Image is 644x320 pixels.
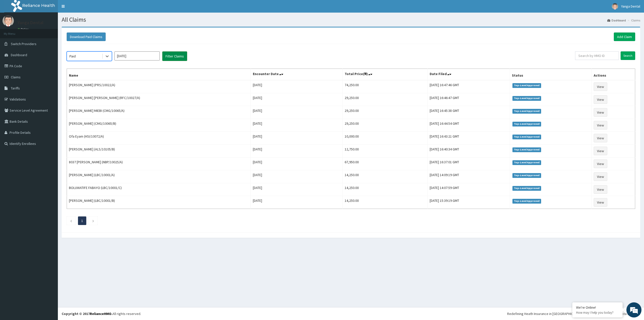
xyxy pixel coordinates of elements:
[575,51,619,60] input: Search by HMO ID
[67,132,251,145] td: Ofa Eyam (HSI/10072/A)
[428,157,510,170] td: [DATE] 16:37:01 GMT
[9,25,20,38] img: d_794563401_company_1708531726252_794563401
[342,93,428,106] td: 29,250.00
[67,119,251,132] td: [PERSON_NAME] (CMG/10065/B)
[83,3,95,15] div: Minimize live chat window
[512,83,541,88] span: Top-Level Approved
[251,196,342,209] td: [DATE]
[67,196,251,209] td: [PERSON_NAME] (LBC/10001/B)
[512,135,541,139] span: Top-Level Approved
[594,121,607,130] a: View
[11,53,27,57] span: Dashboard
[512,96,541,101] span: Top-Level Approved
[67,106,251,119] td: [PERSON_NAME] MIEBI (CMG/10065/A)
[67,157,251,170] td: 8037 [PERSON_NAME] (NBP/10025/A)
[594,159,607,168] a: View
[162,51,187,61] button: Filter Claims
[592,69,635,80] th: Actions
[26,28,85,35] div: Chat with us now
[67,80,251,93] td: [PERSON_NAME] (PRS/10022/A)
[3,15,14,26] img: User Image
[62,16,640,23] h1: All Claims
[114,51,160,60] input: Select Month and Year
[251,183,342,196] td: [DATE]
[594,108,607,117] a: View
[342,119,428,132] td: 29,250.00
[67,170,251,183] td: [PERSON_NAME] (LBC/10001/A)
[621,51,635,60] input: Search
[428,183,510,196] td: [DATE] 14:07:59 GMT
[251,119,342,132] td: [DATE]
[512,186,541,190] span: Top-Level Approved
[251,106,342,119] td: [DATE]
[576,305,619,310] div: We're Online!
[342,196,428,209] td: 14,250.00
[594,82,607,91] a: View
[90,311,111,316] a: RelianceHMO
[510,69,591,80] th: Status
[512,199,541,203] span: Top-Level Approved
[428,69,510,80] th: Date Filed
[342,183,428,196] td: 14,250.00
[18,20,44,25] p: Yanga Dental
[3,138,96,155] textarea: Type your message and hit 'Enter'
[621,4,640,9] span: Yanga Dental
[428,132,510,145] td: [DATE] 16:43:21 GMT
[11,42,36,46] span: Switch Providers
[626,18,640,22] li: Claims
[251,80,342,93] td: [DATE]
[251,132,342,145] td: [DATE]
[342,106,428,119] td: 29,250.00
[428,80,510,93] td: [DATE] 16:47:46 GMT
[11,86,20,90] span: Tariffs
[342,157,428,170] td: 67,950.00
[507,311,640,316] div: Redefining Heath Insurance in [GEOGRAPHIC_DATA] using Telemedicine and Data Science!
[251,170,342,183] td: [DATE]
[614,33,635,41] a: Add Claim
[67,145,251,157] td: [PERSON_NAME] (ALS/10105/B)
[251,157,342,170] td: [DATE]
[428,170,510,183] td: [DATE] 14:09:19 GMT
[512,160,541,165] span: Top-Level Approved
[67,33,106,41] button: Download Paid Claims
[342,145,428,157] td: 12,750.00
[607,18,626,22] a: Dashboard
[342,132,428,145] td: 10,000.00
[594,172,607,181] a: View
[62,311,112,316] strong: Copyright © 2017 .
[594,198,607,207] a: View
[342,69,428,80] th: Total Price(₦)
[67,69,251,80] th: Name
[81,218,83,223] a: Page 1 is your current page
[512,147,541,152] span: Top-Level Approved
[29,63,69,114] span: We're online!
[18,27,30,31] a: Online
[576,310,619,315] p: How may I help you today?
[58,307,644,320] footer: All rights reserved.
[428,93,510,106] td: [DATE] 16:46:47 GMT
[428,119,510,132] td: [DATE] 16:44:54 GMT
[67,183,251,196] td: BOLUWATIFE FABAYO (LBC/10001/C)
[251,145,342,157] td: [DATE]
[512,122,541,126] span: Top-Level Approved
[69,54,76,59] div: Paid
[512,173,541,178] span: Top-Level Approved
[428,106,510,119] td: [DATE] 16:45:38 GMT
[428,145,510,157] td: [DATE] 16:40:34 GMT
[11,75,21,79] span: Claims
[512,109,541,113] span: Top-Level Approved
[594,134,607,142] a: View
[594,95,607,104] a: View
[251,69,342,80] th: Encounter Date
[428,196,510,209] td: [DATE] 15:39:19 GMT
[594,147,607,155] a: View
[342,80,428,93] td: 74,250.00
[67,93,251,106] td: [PERSON_NAME] [PERSON_NAME] (RFC/10027/A)
[92,218,94,223] a: Next page
[342,170,428,183] td: 14,250.00
[251,93,342,106] td: [DATE]
[70,218,72,223] a: Previous page
[612,3,618,10] img: User Image
[594,185,607,194] a: View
